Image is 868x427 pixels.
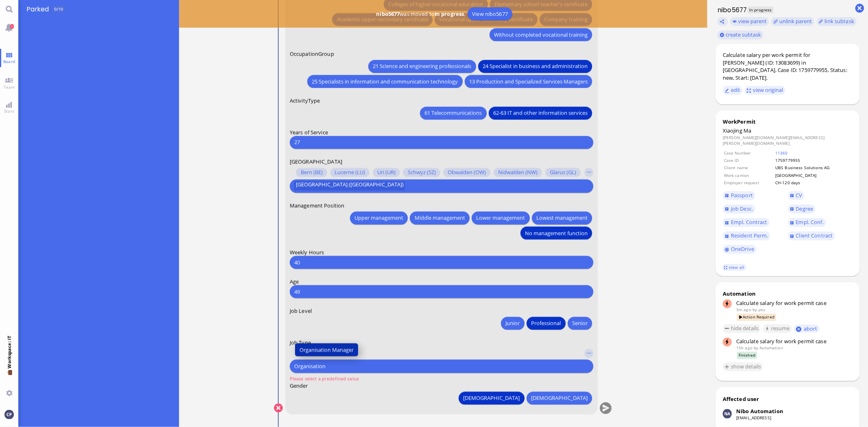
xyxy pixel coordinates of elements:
[403,168,440,177] button: Schwyz (SZ)
[723,218,770,227] a: Empl. Contract
[296,168,327,177] button: Bern (BE)
[26,4,52,14] span: Parked
[794,325,820,333] button: abort
[737,352,757,359] span: Finished
[465,75,592,88] button: 13 Production and Specialized Services Managers
[335,169,365,176] span: Lucerne (LU)
[796,218,824,226] span: Empl. Conf.
[525,229,588,237] span: No management function
[796,205,813,212] span: Degree
[763,324,792,333] button: resume
[723,205,755,213] a: Job Desc.
[531,319,561,327] span: Professional
[723,231,770,240] a: Resident Perm.
[290,376,359,385] tooltip: Please select a predefined value
[478,60,592,73] button: 24 Specialist in business and administration
[760,345,783,351] span: automation@bluelakelegal.com
[736,338,853,345] div: Calculate salary for work permit case
[477,213,525,222] span: Lower management
[483,62,588,70] span: 24 Specialist in business and administration
[57,6,63,12] span: /10
[330,168,370,177] button: Lucerne (LU)
[300,346,354,354] span: Organisation Manager
[506,319,520,327] span: Junior
[468,7,512,20] a: View nibo5677
[724,164,774,171] td: Client name
[723,395,759,403] div: Affected user
[290,339,311,346] span: Job Type
[415,213,465,222] span: Middle management
[736,345,752,351] span: 15h ago
[730,17,769,26] button: view parent
[294,181,405,190] button: [GEOGRAPHIC_DATA] ([GEOGRAPHIC_DATA])
[527,392,592,405] button: [DEMOGRAPHIC_DATA]
[350,211,408,224] button: Upper management
[312,77,458,86] span: 25 Specialists in information and communication technology
[490,28,592,41] button: Without completed vocational training
[723,409,732,418] img: Nibo Automation
[290,97,320,104] span: ActivityType
[307,75,462,88] button: 25 Specialists in information and communication technology
[771,17,814,26] button: unlink parent
[731,218,767,226] span: Empl. Contract
[754,345,758,351] span: by
[788,231,835,240] a: Client Contract
[717,30,763,39] button: create subtask
[759,307,765,312] span: claudia.plueer@bluelakelegal.com
[469,77,588,86] span: 13 Production and Specialized Services Managers
[459,392,524,405] button: [DEMOGRAPHIC_DATA]
[736,407,783,415] div: Nibo Automation
[545,168,581,177] button: Glarus (GL)
[274,403,283,412] button: Cancel
[736,415,771,420] a: [EMAIL_ADDRESS]
[531,394,588,402] span: [DEMOGRAPHIC_DATA]
[408,169,436,176] span: Schwyz (SZ)
[723,51,853,81] div: Calculate salary per work permit for [PERSON_NAME] (ID: 13083699) in [GEOGRAPHIC_DATA]. Case ID: ...
[54,6,57,12] span: 0
[788,191,805,200] a: CV
[722,264,746,271] a: view all
[731,205,753,212] span: Job Desc.
[527,317,565,330] button: Professional
[498,169,538,176] span: Nidwalden (NW)
[464,394,520,402] span: [DEMOGRAPHIC_DATA]
[290,382,308,389] span: Gender
[723,245,756,254] a: OneDrive
[354,213,403,222] span: Upper management
[410,211,470,224] button: Middle management
[376,10,400,17] b: nibo5677
[290,50,334,57] span: OccupationGroup
[723,135,853,146] dd: [PERSON_NAME][DOMAIN_NAME][EMAIL_ADDRESS][PERSON_NAME][DOMAIN_NAME]
[10,24,14,29] span: 1
[1,59,17,64] span: Board
[724,157,774,163] td: Case ID
[420,107,486,120] button: 61 Telecommunications
[752,307,757,312] span: by
[290,129,328,136] span: Years of Service
[724,179,774,186] td: Employer request
[448,169,486,176] span: Obwalden (OW)
[489,107,592,120] button: 62-63 IT and other information services
[494,168,542,177] button: Nidwalden (NW)
[775,179,852,186] td: CH-120 days
[723,86,743,95] button: edit
[290,202,344,209] span: Management Position
[374,10,468,17] span: was moved to .
[443,168,490,177] button: Obwalden (OW)
[825,17,855,25] span: link subtask
[377,169,396,176] span: Uri (UR)
[368,60,476,73] button: 21 Science and engineering professionals
[723,191,755,200] a: Passport
[301,169,323,176] span: Bern (BE)
[731,232,768,239] span: Resident Perm.
[788,205,816,213] a: Degree
[373,62,472,70] span: 21 Science and engineering professionals
[775,157,852,163] td: 1759779955
[736,299,853,307] div: Calculate salary for work permit case
[295,343,358,356] button: Organisation Manager
[2,108,16,114] span: Stats
[723,118,853,125] div: WorkPermit
[501,317,525,330] button: Junior
[724,150,774,156] td: Case Number
[748,7,774,13] span: In progress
